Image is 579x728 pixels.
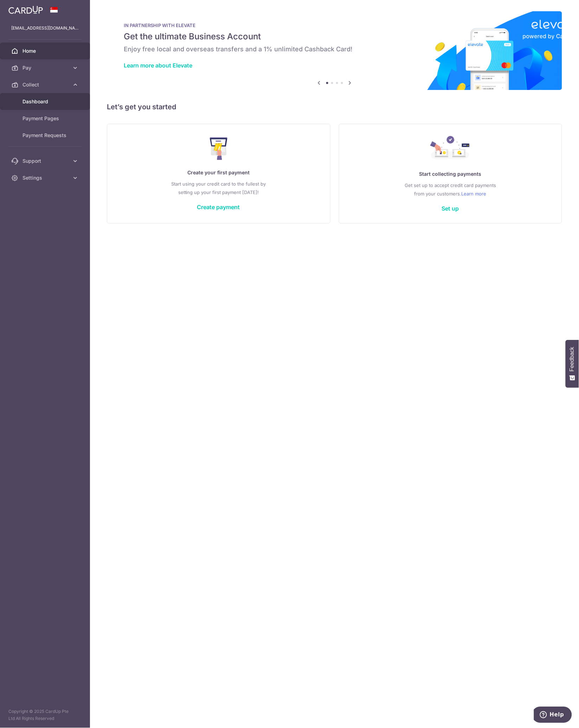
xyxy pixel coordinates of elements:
[124,31,545,42] h5: Get the ultimate Business Account
[22,47,69,54] span: Home
[22,132,69,139] span: Payment Requests
[534,707,572,724] iframe: Opens a widget where you can find more information
[22,174,69,181] span: Settings
[124,22,545,28] p: IN PARTNERSHIP WITH ELEVATE
[566,340,579,388] button: Feedback - Show survey
[8,6,43,14] img: CardUp
[107,11,562,90] img: Renovation banner
[22,98,69,105] span: Dashboard
[353,181,548,198] p: Get set up to accept credit card payments from your customers.
[353,170,548,178] p: Start collecting payments
[124,45,545,53] h6: Enjoy free local and overseas transfers and a 1% unlimited Cashback Card!
[569,347,575,372] span: Feedback
[124,62,192,69] a: Learn more about Elevate
[11,25,79,32] p: [EMAIL_ADDRESS][DOMAIN_NAME]
[22,157,69,165] span: Support
[22,64,69,71] span: Pay
[197,204,240,211] a: Create payment
[210,137,228,160] img: Make Payment
[430,136,470,161] img: Collect Payment
[22,81,69,88] span: Collect
[462,189,487,198] a: Learn more
[22,115,69,122] span: Payment Pages
[107,101,562,112] h5: Let’s get you started
[442,205,459,212] a: Set up
[121,168,316,177] p: Create your first payment
[121,180,316,197] p: Start using your credit card to the fullest by setting up your first payment [DATE]!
